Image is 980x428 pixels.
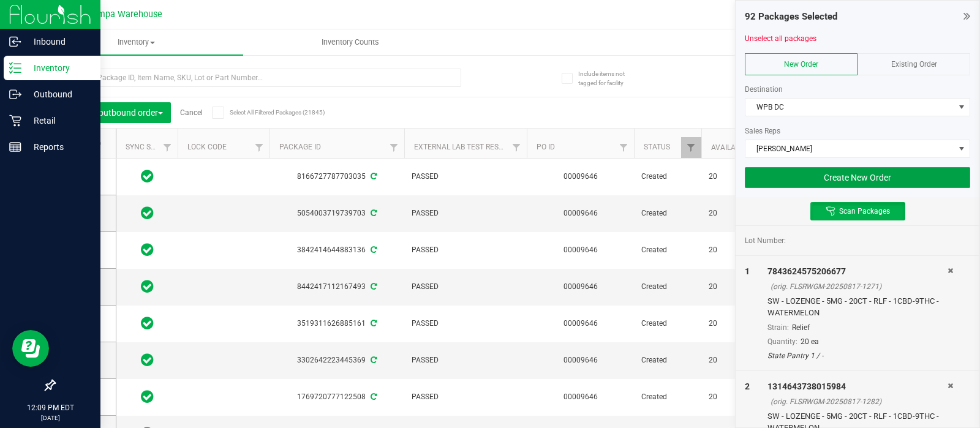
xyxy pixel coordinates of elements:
[709,171,755,182] span: 20
[745,99,954,116] span: WPB DC
[12,330,49,367] iframe: Resource center
[771,396,948,407] div: (orig. FLSRWGM-20250817-1282)
[412,208,519,219] span: PASSED
[180,108,203,117] a: Cancel
[369,209,377,217] span: Sync from Compliance System
[412,318,519,329] span: PASSED
[767,265,948,278] div: 7843624575206677
[641,355,694,366] span: Created
[141,315,154,332] span: In Sync
[141,168,154,185] span: In Sync
[9,62,21,74] inline-svg: Inventory
[369,172,377,181] span: Sync from Compliance System
[141,205,154,222] span: In Sync
[681,137,701,158] a: Filter
[21,61,95,75] p: Inventory
[614,137,634,158] a: Filter
[414,143,510,151] a: External Lab Test Result
[745,140,954,157] span: [PERSON_NAME]
[6,413,95,422] p: [DATE]
[279,143,321,151] a: Package ID
[709,318,755,329] span: 20
[641,171,694,182] span: Created
[369,319,377,328] span: Sync from Compliance System
[268,244,406,256] div: 3842414644883136
[711,143,748,152] a: Available
[6,402,95,413] p: 12:09 PM EDT
[745,235,786,246] span: Lot Number:
[268,281,406,293] div: 8442417112167493
[369,356,377,364] span: Sync from Compliance System
[9,115,21,127] inline-svg: Retail
[29,29,243,55] a: Inventory
[792,323,810,332] span: Relief
[187,143,227,151] a: Lock Code
[537,143,555,151] a: PO ID
[745,85,783,94] span: Destination
[709,208,755,219] span: 20
[243,29,457,55] a: Inventory Counts
[412,171,519,182] span: PASSED
[644,143,670,151] a: Status
[268,355,406,366] div: 3302642223445369
[268,391,406,403] div: 1769720777122508
[369,392,377,401] span: Sync from Compliance System
[709,281,755,293] span: 20
[767,295,948,319] div: SW - LOZENGE - 5MG - 20CT - RLF - 1CBD-9THC - WATERMELON
[641,244,694,256] span: Created
[563,246,598,254] a: 00009646
[578,69,639,88] span: Include items not tagged for facility
[563,209,598,217] a: 00009646
[141,278,154,295] span: In Sync
[641,281,694,293] span: Created
[9,88,21,100] inline-svg: Outbound
[709,391,755,403] span: 20
[563,172,598,181] a: 00009646
[141,351,154,369] span: In Sync
[745,167,970,188] button: Create New Order
[709,355,755,366] span: 20
[21,87,95,102] p: Outbound
[9,36,21,48] inline-svg: Inbound
[268,318,406,329] div: 3519311626885161
[141,388,154,405] span: In Sync
[767,337,797,346] span: Quantity:
[745,34,816,43] a: Unselect all packages
[230,109,291,116] span: Select All Filtered Packages (21845)
[810,202,905,220] button: Scan Packages
[412,391,519,403] span: PASSED
[268,208,406,219] div: 5054003719739703
[641,318,694,329] span: Created
[563,282,598,291] a: 00009646
[767,350,948,361] div: State Pantry 1 / -
[507,137,527,158] a: Filter
[29,37,243,48] span: Inventory
[157,137,178,158] a: Filter
[709,244,755,256] span: 20
[21,34,95,49] p: Inbound
[305,37,396,48] span: Inventory Counts
[745,266,750,276] span: 1
[21,140,95,154] p: Reports
[745,127,780,135] span: Sales Reps
[369,246,377,254] span: Sync from Compliance System
[141,241,154,258] span: In Sync
[412,281,519,293] span: PASSED
[563,392,598,401] a: 00009646
[72,108,163,118] span: Add to outbound order
[412,355,519,366] span: PASSED
[839,206,890,216] span: Scan Packages
[54,69,461,87] input: Search Package ID, Item Name, SKU, Lot or Part Number...
[745,381,750,391] span: 2
[88,9,162,20] span: Tampa Warehouse
[21,113,95,128] p: Retail
[801,337,819,346] span: 20 ea
[369,282,377,291] span: Sync from Compliance System
[563,319,598,328] a: 00009646
[891,60,937,69] span: Existing Order
[784,60,818,69] span: New Order
[384,137,404,158] a: Filter
[249,137,269,158] a: Filter
[767,323,789,332] span: Strain:
[767,380,948,393] div: 1314643738015984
